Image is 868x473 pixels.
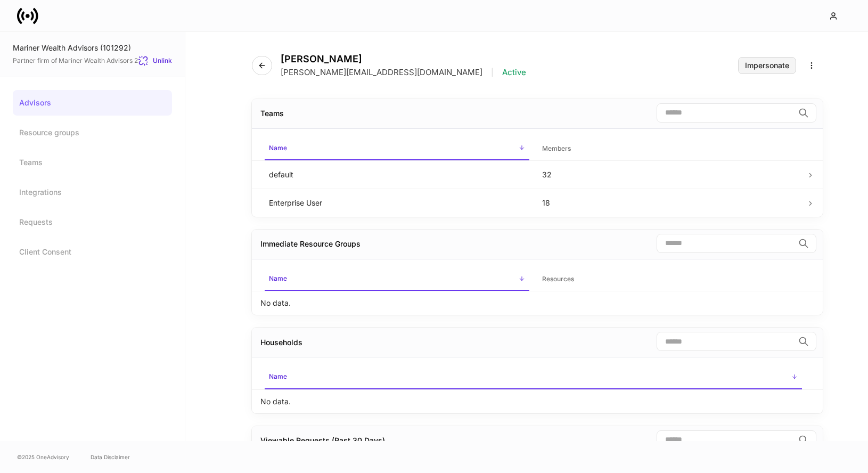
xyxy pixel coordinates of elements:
p: Active [502,67,526,78]
div: Mariner Wealth Advisors (101292) [13,43,172,53]
h4: [PERSON_NAME] [281,53,526,65]
h6: Name [269,371,287,381]
h6: Members [542,143,571,153]
a: Teams [13,150,172,175]
p: No data. [260,396,291,407]
td: Enterprise User [260,189,534,217]
button: Impersonate [738,57,796,74]
span: Name [265,137,529,160]
span: Members [538,138,803,160]
h6: Name [269,143,287,153]
span: Resources [538,268,803,290]
h6: Name [269,273,287,283]
a: Advisors [13,90,172,116]
a: Data Disclaimer [91,453,130,461]
span: Name [265,268,529,291]
a: Client Consent [13,239,172,265]
span: Partner firm of [13,56,138,65]
a: Integrations [13,180,172,205]
button: Unlink [138,55,172,66]
td: 32 [534,160,807,189]
p: [PERSON_NAME][EMAIL_ADDRESS][DOMAIN_NAME] [281,67,482,78]
a: Requests [13,209,172,235]
p: No data. [260,298,291,308]
div: Viewable Requests (Past 30 Days) [260,435,385,446]
h6: Resources [542,274,574,284]
div: Impersonate [745,62,789,69]
a: Resource groups [13,120,172,145]
a: Mariner Wealth Advisors 2 [59,56,138,64]
span: © 2025 OneAdvisory [17,453,69,461]
div: Teams [260,108,284,119]
span: Name [265,366,802,389]
td: 18 [534,189,807,217]
div: Immediate Resource Groups [260,239,361,249]
p: | [491,67,494,78]
div: Households [260,337,302,348]
td: default [260,160,534,189]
